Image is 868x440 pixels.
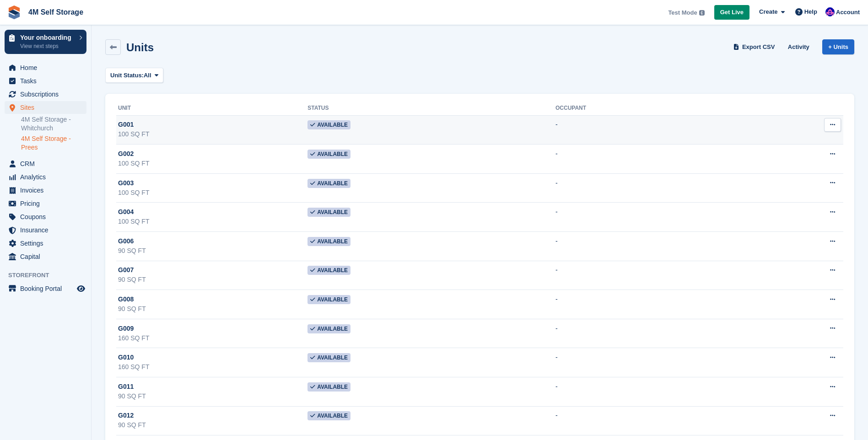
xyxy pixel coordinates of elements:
a: menu [5,224,86,236]
span: G010 [118,353,134,362]
span: Available [307,120,350,129]
button: Unit Status: All [105,68,163,83]
span: Available [307,324,350,333]
div: 90 SQ FT [118,275,307,284]
span: Sites [20,101,75,114]
span: Get Live [720,8,744,17]
div: 100 SQ FT [118,129,307,139]
th: Occupant [555,101,733,116]
div: 90 SQ FT [118,246,307,256]
a: menu [5,157,86,170]
div: 90 SQ FT [118,392,307,401]
a: Export CSV [732,39,779,54]
a: Activity [784,39,813,54]
span: G004 [118,207,134,217]
span: Invoices [20,184,75,197]
p: Your onboarding [20,34,75,41]
span: Available [307,179,350,188]
img: icon-info-grey-7440780725fd019a000dd9b08b2336e03edf1995a4989e88bcd33f0948082b44.svg [699,10,705,16]
span: Subscriptions [20,88,75,101]
a: menu [5,88,86,101]
td: - [555,145,733,174]
div: 100 SQ FT [118,159,307,168]
span: Capital [20,250,75,263]
h2: Units [126,41,154,54]
a: menu [5,237,86,250]
div: 90 SQ FT [118,420,307,430]
span: Coupons [20,210,75,223]
td: - [555,261,733,290]
td: - [555,173,733,203]
span: All [144,71,151,80]
span: Available [307,208,350,217]
a: Your onboarding View next steps [5,30,86,54]
td: - [555,290,733,319]
span: G007 [118,265,134,275]
span: Available [307,382,350,392]
td: - [555,348,733,377]
p: View next steps [20,42,75,50]
td: - [555,319,733,348]
a: Get Live [714,5,749,20]
a: Preview store [75,283,86,294]
a: menu [5,61,86,74]
span: Unit Status: [110,71,144,80]
a: menu [5,197,86,210]
a: + Units [822,39,854,54]
span: Storefront [8,271,91,280]
span: G008 [118,295,134,304]
div: 160 SQ FT [118,362,307,372]
th: Unit [116,101,307,116]
span: Available [307,353,350,362]
span: Available [307,237,350,246]
a: menu [5,101,86,114]
span: G002 [118,149,134,159]
span: G012 [118,411,134,420]
span: G011 [118,382,134,392]
div: 160 SQ FT [118,333,307,343]
a: 4M Self Storage - Prees [21,134,86,152]
span: G009 [118,324,134,333]
td: - [555,232,733,261]
a: menu [5,75,86,87]
div: 100 SQ FT [118,217,307,226]
div: 90 SQ FT [118,304,307,314]
td: - [555,377,733,407]
td: - [555,115,733,145]
span: G006 [118,236,134,246]
span: G001 [118,120,134,129]
span: Settings [20,237,75,250]
a: menu [5,171,86,183]
span: Insurance [20,224,75,236]
a: menu [5,210,86,223]
img: stora-icon-8386f47178a22dfd0bd8f6a31ec36ba5ce8667c1dd55bd0f319d3a0aa187defe.svg [7,5,21,19]
div: 100 SQ FT [118,188,307,198]
span: G003 [118,178,134,188]
span: Tasks [20,75,75,87]
th: Status [307,101,555,116]
td: - [555,203,733,232]
a: 4M Self Storage [25,5,87,20]
span: Available [307,295,350,304]
a: menu [5,250,86,263]
span: Available [307,150,350,159]
span: Available [307,411,350,420]
a: menu [5,282,86,295]
img: Pete Clutton [825,7,835,16]
a: menu [5,184,86,197]
span: Available [307,266,350,275]
span: Help [804,7,817,16]
span: Create [759,7,777,16]
td: - [555,406,733,435]
span: Test Mode [668,8,697,17]
a: 4M Self Storage - Whitchurch [21,115,86,133]
span: CRM [20,157,75,170]
span: Account [836,8,860,17]
span: Export CSV [742,43,775,52]
span: Analytics [20,171,75,183]
span: Booking Portal [20,282,75,295]
span: Home [20,61,75,74]
span: Pricing [20,197,75,210]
